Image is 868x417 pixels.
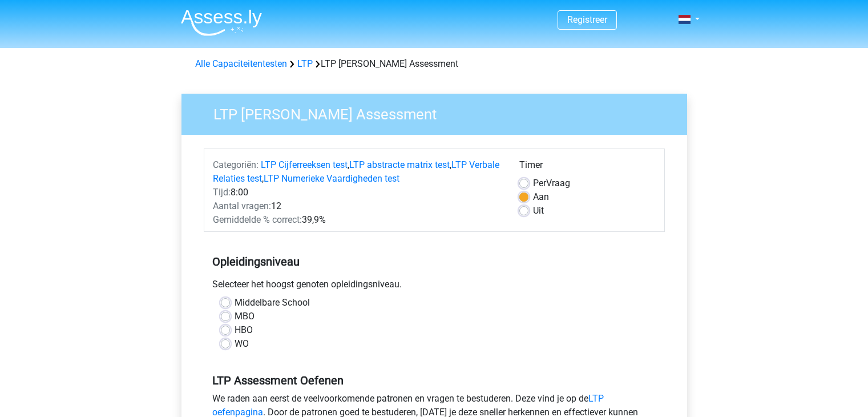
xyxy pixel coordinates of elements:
label: Aan [533,190,549,204]
a: LTP abstracte matrix test [349,159,450,170]
div: LTP [PERSON_NAME] Assessment [191,57,678,71]
h5: Opleidingsniveau [212,250,656,273]
a: LTP Cijferreeksen test [261,159,348,170]
a: Alle Capaciteitentesten [195,58,287,69]
label: HBO [235,323,253,337]
label: Middelbare School [235,296,310,310]
h5: LTP Assessment Oefenen [212,374,656,387]
span: Aantal vragen: [213,201,271,211]
label: MBO [235,310,255,323]
h3: LTP [PERSON_NAME] Assessment [200,101,679,123]
label: WO [235,337,249,351]
div: 12 [204,199,511,213]
span: Per [533,178,546,189]
div: 39,9% [204,213,511,227]
div: Timer [519,158,656,177]
div: Selecteer het hoogst genoten opleidingsniveau. [204,278,665,296]
div: , , , [204,158,511,186]
img: Assessly [181,9,262,36]
span: Categoriën: [213,159,259,170]
div: 8:00 [204,186,511,199]
label: Vraag [533,177,570,190]
span: Gemiddelde % correct: [213,214,302,225]
span: Tijd: [213,187,231,198]
a: Registreer [567,14,607,25]
label: Uit [533,204,544,218]
a: LTP [297,58,313,69]
a: LTP Numerieke Vaardigheden test [264,173,399,184]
